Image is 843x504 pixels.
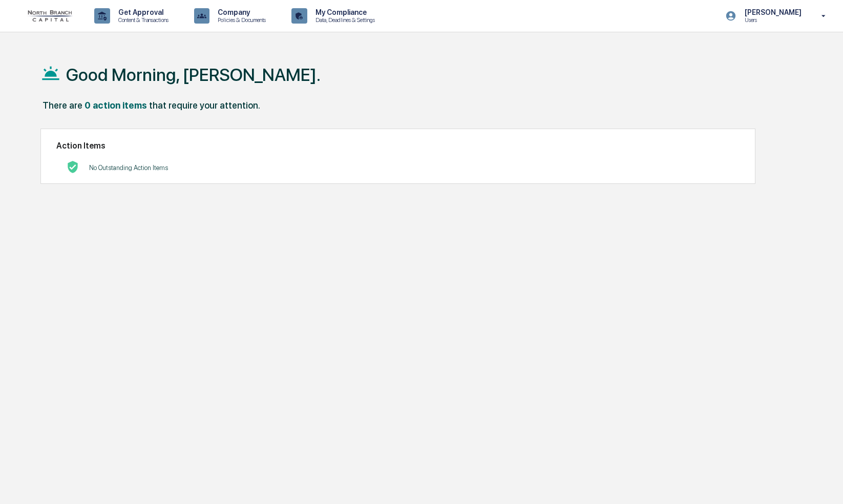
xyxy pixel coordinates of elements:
[25,10,74,22] img: logo
[209,16,271,24] p: Policies & Documents
[66,65,321,85] h1: Good Morning, [PERSON_NAME].
[89,164,168,172] p: No Outstanding Action Items
[209,8,271,16] p: Company
[85,100,147,111] div: 0 action items
[736,8,807,16] p: [PERSON_NAME]
[67,161,79,173] img: No Actions logo
[307,8,380,16] p: My Compliance
[56,141,739,151] h2: Action Items
[307,16,380,24] p: Data, Deadlines & Settings
[736,16,807,24] p: Users
[149,100,260,111] div: that require your attention.
[110,16,174,24] p: Content & Transactions
[110,8,174,16] p: Get Approval
[43,100,82,111] div: There are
